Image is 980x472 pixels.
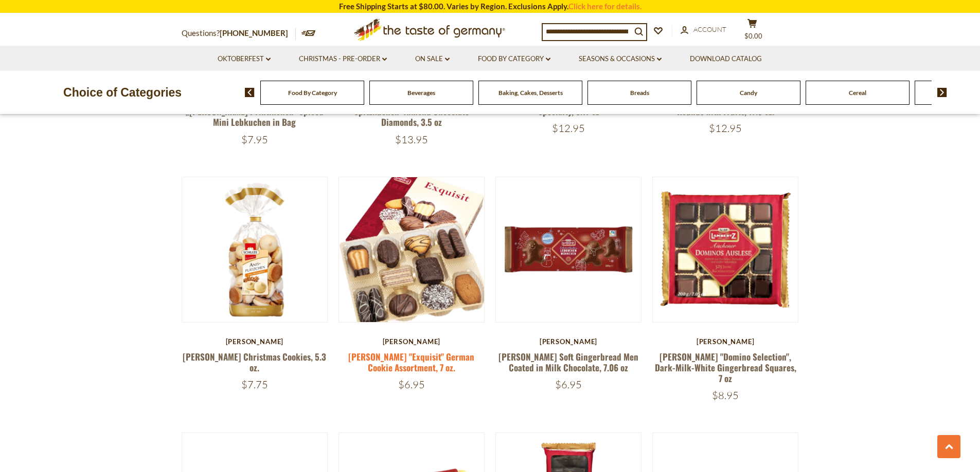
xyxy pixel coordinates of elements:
[182,177,328,323] img: Schulte Anise Christmas Cookies, 5.3 oz.
[415,53,450,65] a: On Sale
[690,53,762,65] a: Download Catalog
[653,177,798,323] img: Lambertz "Domino Selection", Dark-Milk-White Gingerbread Squares, 7 oz
[241,378,268,391] span: $7.75
[849,89,866,97] a: Cereal
[579,53,662,65] a: Seasons & Occasions
[395,133,428,146] span: $13.95
[737,18,768,44] button: $0.00
[182,337,328,346] div: [PERSON_NAME]
[348,350,474,374] a: [PERSON_NAME] "Exquisit" German Cookie Assortment, 7 oz.
[693,25,726,33] span: Account
[339,177,485,323] img: Lambertz "Exquisit" German Cookie Assortment, 7 oz.
[555,378,582,391] span: $6.95
[630,89,649,97] a: Breads
[218,53,271,65] a: Oktoberfest
[744,32,762,40] span: $0.00
[182,27,296,40] p: Questions?
[709,122,742,135] span: $12.95
[712,389,739,402] span: $8.95
[220,28,288,37] a: [PHONE_NUMBER]
[495,337,642,346] div: [PERSON_NAME]
[498,350,638,374] a: [PERSON_NAME] Soft Gingerbread Men Coated in Milk Chocolate, 7.06 oz
[496,177,642,323] img: Lambertz Soft Gingerbread Men Coated in Milk Chocolate, 7.06 oz
[568,2,642,11] a: Click here for details.
[407,89,435,97] a: Beverages
[398,378,425,391] span: $6.95
[681,24,726,35] a: Account
[478,53,550,65] a: Food By Category
[655,350,796,385] a: [PERSON_NAME] "Domino Selection", Dark-Milk-White Gingerbread Squares, 7 oz
[338,337,485,346] div: [PERSON_NAME]
[937,88,947,97] img: next arrow
[652,337,799,346] div: [PERSON_NAME]
[552,122,585,135] span: $12.95
[740,89,757,97] a: Candy
[498,89,563,97] a: Baking, Cakes, Desserts
[288,89,337,97] a: Food By Category
[241,133,268,146] span: $7.95
[245,88,255,97] img: previous arrow
[183,350,326,374] a: [PERSON_NAME] Christmas Cookies, 5.3 oz.
[299,53,387,65] a: Christmas - PRE-ORDER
